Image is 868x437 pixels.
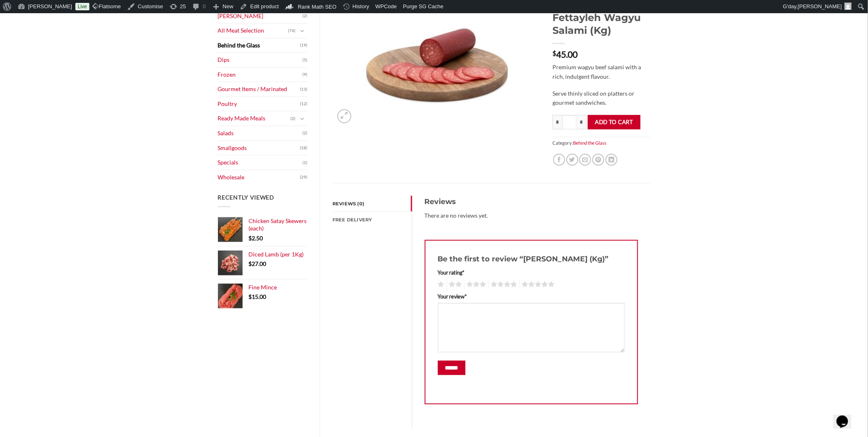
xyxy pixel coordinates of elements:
span: (2) [290,113,295,125]
bdi: 27.00 [249,260,267,267]
a: Diced Lamb (per 1Kg) [249,251,308,258]
a: Ready Made Meals [218,111,291,126]
a: Chicken Satay Skewers (each) [249,217,308,233]
label: Your review [438,292,625,301]
p: There are no reviews yet. [425,211,638,221]
span: (74) [288,25,295,37]
label: Your rating [438,268,625,277]
a: 2 of 5 stars [447,279,462,290]
span: Diced Lamb (per 1Kg) [249,251,304,258]
bdi: 15.00 [249,293,267,300]
h3: Be the first to review “[PERSON_NAME] (Kg)” [438,253,625,265]
a: Gourmet Items / Marinated [218,82,300,96]
a: 5 of 5 stars [519,279,555,290]
a: Live [75,3,89,10]
a: 1 of 5 stars [436,279,445,290]
a: All Meat Selection [218,23,288,38]
span: Chicken Satay Skewers (each) [249,217,307,232]
a: Frozen [218,68,303,82]
span: [PERSON_NAME] [798,3,842,9]
span: $ [552,50,556,56]
a: Share on Facebook [553,154,565,166]
img: Avatar of Adam Kawtharani [845,2,852,10]
bdi: 2.50 [249,235,263,242]
a: Wholesale [218,170,300,185]
a: Zoom [337,109,351,123]
a: 3 of 5 stars [464,279,487,290]
a: Share on LinkedIn [606,154,618,166]
a: Poultry [218,97,300,111]
span: (13) [300,83,307,96]
a: Behind the Glass [573,140,606,146]
h3: Reviews [425,196,638,207]
iframe: chat widget [833,404,860,429]
h1: Fettayleh Wagyu Salami (Kg) [552,11,650,37]
a: [PERSON_NAME] [218,9,303,23]
span: Rank Math SEO [298,4,337,10]
a: Pin on Pinterest [592,154,604,166]
span: (2) [302,127,307,139]
button: Toggle [297,26,307,35]
a: Reviews (0) [332,196,412,211]
span: Category: [552,137,650,149]
span: (2) [302,10,307,22]
button: Add to cart [588,115,640,129]
bdi: 45.00 [552,49,578,59]
a: Specials [218,155,303,170]
span: (19) [300,39,307,52]
button: Toggle [297,114,307,123]
span: $ [249,260,252,267]
span: $ [249,293,252,300]
a: Email to a Friend [579,154,591,166]
input: Increase quantity of Fettayleh Wagyu Salami (Kg) [577,115,587,129]
span: $ [249,235,252,242]
a: Fine Mince [249,284,308,291]
p: Premium wagyu beef salami with a rich, indulgent flavour. [552,63,650,81]
p: Serve thinly sliced on platters or gourmet sandwiches. [552,89,650,108]
span: (1) [302,157,307,169]
span: (5) [302,54,307,66]
a: 4 of 5 stars [489,279,517,290]
span: (9) [302,68,307,81]
span: (12) [300,98,307,110]
input: Reduce quantity of Fettayleh Wagyu Salami (Kg) [552,115,562,129]
input: Product quantity [562,115,577,129]
span: Recently Viewed [218,194,275,201]
a: Dips [218,53,303,67]
a: FREE Delivery [332,212,412,228]
span: Fine Mince [249,284,277,291]
span: (18) [300,142,307,154]
a: Smallgoods [218,141,300,155]
a: Salads [218,126,303,141]
span: (29) [300,171,307,183]
a: Behind the Glass [218,38,300,53]
a: Share on Twitter [566,154,578,166]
